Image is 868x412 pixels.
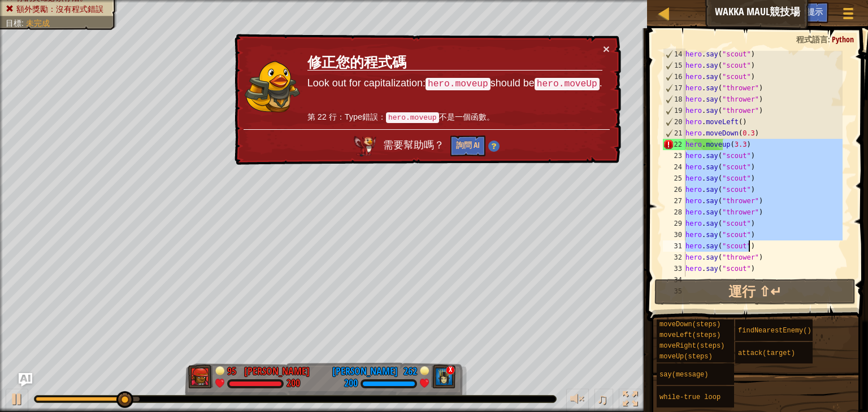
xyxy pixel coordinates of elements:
[244,364,310,379] div: [PERSON_NAME]
[227,364,238,374] div: 95
[663,49,685,60] div: 14
[663,116,685,128] div: 20
[26,19,50,28] span: 未完成
[6,389,28,412] button: Ctrl + P: Play
[16,5,103,14] span: 額外獎勵：沒有程式錯誤
[828,34,832,45] span: :
[659,353,713,361] span: moveUp(steps)
[663,229,685,240] div: 30
[663,274,685,286] div: 34
[832,34,854,45] span: Python
[659,331,721,339] span: moveLeft(steps)
[446,366,455,375] div: x
[663,161,685,173] div: 24
[307,55,602,71] h3: 修正您的程式碼
[19,373,32,387] button: Ask AI
[663,263,685,274] div: 33
[354,136,376,156] img: AI
[6,19,21,28] span: 目標
[663,94,685,105] div: 18
[344,379,358,389] div: 200
[663,139,685,150] div: 22
[431,365,455,388] img: thang_avatar_frame.png
[594,389,614,412] button: ♫
[663,128,685,139] div: 21
[403,364,417,374] div: 262
[287,379,300,389] div: 200
[654,279,856,305] button: 運行 ⇧↵
[659,342,724,350] span: moveRight(steps)
[663,105,685,116] div: 19
[663,195,685,207] div: 27
[6,3,108,15] li: 額外獎勵：沒有程式錯誤
[663,207,685,218] div: 28
[597,391,608,407] span: ♫
[386,112,439,123] code: hero.moveup
[566,389,589,412] button: 調整音量
[663,60,685,71] div: 15
[603,43,610,55] button: ×
[663,240,685,252] div: 31
[663,82,685,94] div: 17
[663,150,685,161] div: 23
[426,78,491,90] code: hero.moveup
[450,135,485,156] button: 詢問 AI
[663,71,685,82] div: 16
[738,327,811,335] span: findNearestEnemy()
[663,218,685,229] div: 29
[332,364,398,379] div: [PERSON_NAME]
[619,389,641,412] button: 切換全螢幕
[763,2,793,23] button: Ask AI
[663,184,685,195] div: 26
[307,111,602,124] p: 第 22 行：Type錯誤： 不是一個函數。
[659,393,721,401] span: while-true loop
[796,34,828,45] span: 程式語言
[834,2,862,29] button: 顯示遊戲選單
[244,60,301,112] img: duck_arryn.png
[738,349,795,357] span: attack(target)
[663,252,685,263] div: 32
[659,321,721,328] span: moveDown(steps)
[488,141,500,152] img: Hint
[307,76,602,91] p: Look out for capitalization: should be .
[21,19,26,28] span: :
[383,140,447,151] span: 需要幫助嗎？
[769,6,788,17] span: Ask AI
[799,6,823,17] span: 小提示
[535,78,600,90] code: hero.moveUp
[663,173,685,184] div: 25
[188,365,213,388] img: thang_avatar_frame.png
[659,371,708,379] span: say(message)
